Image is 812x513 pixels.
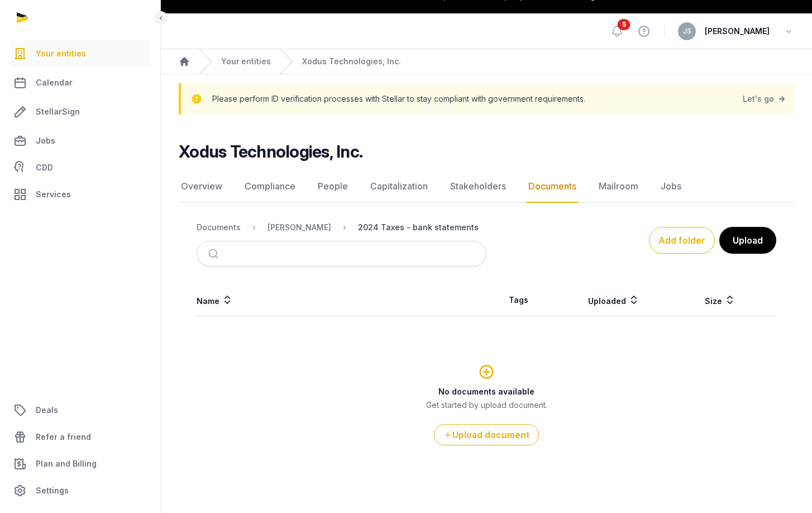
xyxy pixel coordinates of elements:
[9,424,151,450] a: Refer a friend
[36,47,86,60] span: Your entities
[9,477,151,504] a: Settings
[36,76,73,89] span: Calendar
[618,19,631,30] span: 5
[368,170,430,203] a: Capitalization
[36,430,91,444] span: Refer a friend
[302,56,401,67] a: Xodus Technologies, Inc.
[9,98,151,125] a: StellarSign
[9,156,151,179] a: CDD
[197,214,486,241] nav: Breadcrumb
[36,484,69,497] span: Settings
[658,170,684,203] a: Jobs
[179,170,225,203] a: Overview
[358,222,479,233] div: 2024 Taxes - bank statements
[36,457,97,471] span: Plan and Billing
[36,105,80,118] span: StellarSign
[161,49,812,74] nav: Breadcrumb
[683,28,691,35] span: JS
[197,400,776,411] p: Get started by upload document.
[36,188,71,201] span: Services
[756,459,812,513] iframe: Chat Widget
[9,450,151,477] a: Plan and Billing
[9,181,151,208] a: Services
[202,241,228,266] button: Submit
[9,127,151,154] a: Jobs
[36,403,58,417] span: Deals
[212,91,585,107] p: Please perform ID verification processes with Stellar to stay compliant with government requireme...
[242,170,298,203] a: Compliance
[677,284,763,316] th: Size
[551,284,677,316] th: Uploaded
[179,170,794,203] nav: Tabs
[221,56,271,67] a: Your entities
[719,227,776,254] button: Upload
[197,386,776,397] h3: No documents available
[197,222,241,233] div: Documents
[36,134,55,148] span: Jobs
[9,397,151,424] a: Deals
[316,170,350,203] a: People
[197,284,486,316] th: Name
[268,222,331,233] div: [PERSON_NAME]
[9,40,151,67] a: Your entities
[448,170,508,203] a: Stakeholders
[36,161,53,174] span: CDD
[743,91,787,107] a: Let's go
[179,141,362,161] h2: Xodus Technologies, Inc.
[9,69,151,96] a: Calendar
[526,170,579,203] a: Documents
[486,284,551,316] th: Tags
[678,22,696,40] button: JS
[649,227,715,254] button: Add folder
[705,25,770,38] span: [PERSON_NAME]
[434,424,539,445] button: Upload document
[596,170,641,203] a: Mailroom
